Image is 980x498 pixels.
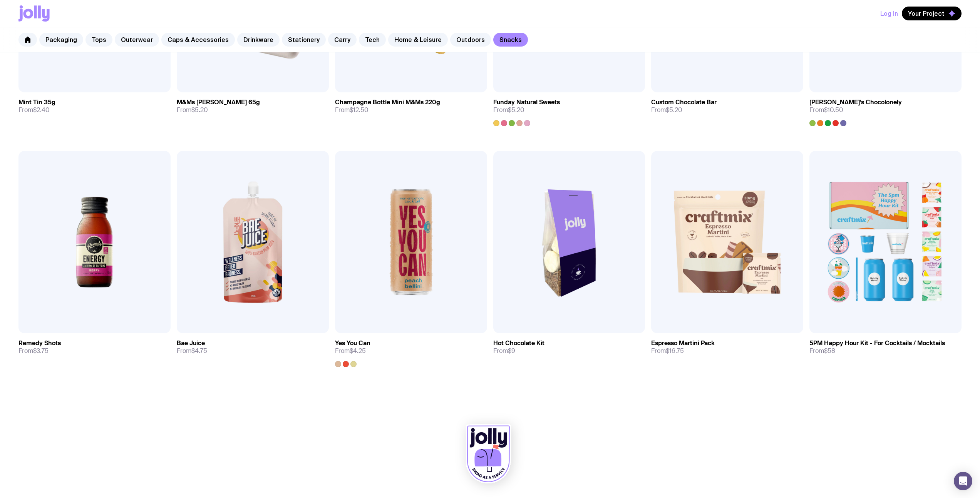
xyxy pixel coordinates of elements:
[350,106,369,114] span: $12.50
[335,333,487,367] a: Yes You CanFrom$4.25
[85,33,112,47] a: Tops
[809,333,962,361] a: 5PM Happy Hour Kit - For Cocktails / MocktailsFrom$58
[809,92,962,126] a: [PERSON_NAME]'s ChocolonelyFrom$10.50
[493,347,515,355] span: From
[282,33,326,47] a: Stationery
[39,33,83,47] a: Packaging
[161,33,235,47] a: Caps & Accessories
[335,92,487,120] a: Champagne Bottle Mini M&Ms 220gFrom$12.50
[237,33,280,47] a: Drinkware
[177,106,208,114] span: From
[651,339,715,347] h3: Espresso Martini Pack
[191,106,208,114] span: $5.20
[177,92,329,120] a: M&Ms [PERSON_NAME] 65gFrom$5.20
[493,106,524,114] span: From
[115,33,159,47] a: Outerwear
[450,33,491,47] a: Outdoors
[651,92,803,120] a: Custom Chocolate BarFrom$5.20
[809,99,902,106] h3: [PERSON_NAME]'s Chocolonely
[824,106,843,114] span: $10.50
[18,333,171,361] a: Remedy ShotsFrom$3.75
[335,347,366,355] span: From
[809,106,843,114] span: From
[902,7,962,20] button: Your Project
[908,10,945,17] span: Your Project
[33,347,49,355] span: $3.75
[177,339,205,347] h3: Bae Juice
[493,92,645,126] a: Funday Natural SweetsFrom$5.20
[18,99,55,106] h3: Mint Tin 35g
[18,347,49,355] span: From
[824,347,835,355] span: $58
[809,347,835,355] span: From
[809,339,945,347] h3: 5PM Happy Hour Kit - For Cocktails / Mocktails
[651,333,803,361] a: Espresso Martini PackFrom$16.75
[493,339,544,347] h3: Hot Chocolate Kit
[880,7,898,20] button: Log In
[18,339,61,347] h3: Remedy Shots
[18,92,171,120] a: Mint Tin 35gFrom$2.40
[508,106,524,114] span: $5.20
[33,106,50,114] span: $2.40
[651,106,682,114] span: From
[666,106,682,114] span: $5.20
[651,99,717,106] h3: Custom Chocolate Bar
[350,347,366,355] span: $4.25
[493,33,528,47] a: Snacks
[177,333,329,361] a: Bae JuiceFrom$4.75
[666,347,684,355] span: $16.75
[493,99,560,106] h3: Funday Natural Sweets
[335,99,440,106] h3: Champagne Bottle Mini M&Ms 220g
[493,333,645,361] a: Hot Chocolate KitFrom$9
[18,106,50,114] span: From
[335,339,370,347] h3: Yes You Can
[328,33,357,47] a: Carry
[508,347,515,355] span: $9
[191,347,207,355] span: $4.75
[177,347,207,355] span: From
[177,99,260,106] h3: M&Ms [PERSON_NAME] 65g
[651,347,684,355] span: From
[359,33,386,47] a: Tech
[954,472,972,490] div: Open Intercom Messenger
[335,106,369,114] span: From
[388,33,448,47] a: Home & Leisure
